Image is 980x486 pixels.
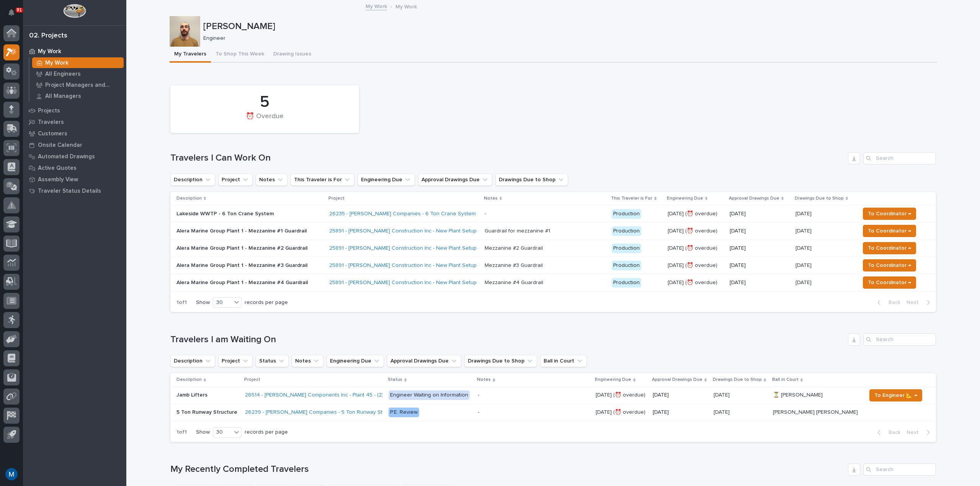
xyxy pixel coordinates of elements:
p: Onsite Calendar [38,142,82,149]
p: Notes [484,194,498,203]
input: Search [863,333,936,346]
button: Notifications [3,5,20,21]
div: Mezzanine #2 Guardrail [485,245,543,252]
div: 5 [183,93,346,112]
p: [DATE] [795,261,813,269]
div: Mezzanine #4 Guardrail [485,280,543,286]
p: 1 of 1 [170,423,193,442]
p: [DATE] [795,244,813,252]
a: 25891 - [PERSON_NAME] Construction Inc - New Plant Setup - Mezzanine Project [329,262,527,269]
p: [DATE] [714,390,731,398]
button: Drawing Issues [269,47,316,63]
button: Next [903,429,936,436]
a: All Engineers [29,68,126,79]
button: Project [218,174,253,186]
tr: 5 Ton Runway Structure5 Ton Runway Structure 26239 - [PERSON_NAME] Companies - 5 Ton Runway Struc... [170,404,936,421]
p: [DATE] (⏰ overdue) [596,390,647,398]
button: To Engineer 📐 → [869,389,922,401]
p: [DATE] (⏰ overdue) [668,228,724,234]
a: Travelers [23,116,126,128]
tr: Alera Marine Group Plant 1 - Mezzanine #1 Guardrail25891 - [PERSON_NAME] Construction Inc - New P... [170,223,936,240]
p: Engineer [203,35,931,42]
p: Traveler Status Details [38,188,101,195]
div: Engineer Waiting on Information [389,390,470,400]
div: Notifications91 [10,9,20,21]
p: [DATE] (⏰ overdue) [668,280,724,286]
p: [DATE] (⏰ overdue) [596,408,647,416]
a: 25891 - [PERSON_NAME] Construction Inc - New Plant Setup - Mezzanine Project [329,280,527,286]
a: Assembly View [23,174,126,185]
p: Jamb Lifters [176,390,209,398]
p: Lakeside WWTP - 6 Ton Crane System [176,211,310,217]
div: Production [612,226,641,236]
div: ⏰ Overdue [183,112,346,128]
p: [DATE] (⏰ overdue) [668,211,724,217]
button: Status [256,355,289,367]
button: To Coordinator → [863,225,916,237]
p: [DATE] [730,211,789,217]
p: Drawings Due to Shop [713,375,762,384]
p: Ball in Court [772,375,799,384]
div: Production [612,244,641,253]
button: To Coordinator → [863,259,916,271]
div: - [478,409,479,416]
tr: Lakeside WWTP - 6 Ton Crane System26235 - [PERSON_NAME] Companies - 6 Ton Crane System - Producti... [170,205,936,223]
span: To Coordinator → [868,244,911,253]
div: 30 [213,299,232,307]
p: [DATE] [730,245,789,252]
div: Production [612,278,641,288]
a: Onsite Calendar [23,139,126,151]
span: To Coordinator → [868,209,911,218]
div: 30 [213,428,232,436]
p: My Work [395,2,417,10]
p: ⏳ [PERSON_NAME] [773,390,824,398]
p: Alera Marine Group Plant 1 - Mezzanine #4 Guardrail [176,280,310,286]
p: [DATE] [714,408,731,416]
p: [DATE] [795,209,813,217]
div: Production [612,209,641,219]
p: [PERSON_NAME] [203,21,934,32]
p: records per page [245,429,288,436]
p: 5 Ton Runway Structure [176,408,239,416]
a: My Work [366,2,387,10]
p: Drawings Due to Shop [795,194,844,203]
p: [DATE] [653,392,707,398]
p: 1 of 1 [170,293,193,312]
input: Search [863,152,936,164]
span: Next [906,429,923,436]
p: This Traveler is For [611,194,652,203]
h1: My Recently Completed Travelers [170,464,845,475]
p: [DATE] (⏰ overdue) [668,262,724,269]
a: 25891 - [PERSON_NAME] Construction Inc - New Plant Setup - Mezzanine Project [329,245,527,252]
button: Notes [292,355,323,367]
p: records per page [245,299,288,306]
a: 26239 - [PERSON_NAME] Companies - 5 Ton Runway Structure [245,409,400,416]
span: To Engineer 📐 → [874,391,917,400]
p: Engineering Due [595,375,631,384]
p: Alera Marine Group Plant 1 - Mezzanine #3 Guardrail [176,262,310,269]
p: Description [176,375,202,384]
input: Search [863,463,936,476]
p: Customers [38,130,67,137]
p: Assembly View [38,176,78,183]
p: [DATE] [795,226,813,234]
p: [DATE] [795,278,813,286]
a: Traveler Status Details [23,185,126,197]
p: Show [196,299,210,306]
p: Engineering Due [667,194,703,203]
a: 26514 - [PERSON_NAME] Components Inc - Plant 45 - (2) Hyperlite ¼ ton bridge cranes; 24’ x 60’ [245,392,482,398]
button: To Coordinator → [863,208,916,220]
p: Alera Marine Group Plant 1 - Mezzanine #1 Guardrail [176,228,310,234]
h1: Travelers I am Waiting On [170,334,845,345]
tr: Jamb LiftersJamb Lifters 26514 - [PERSON_NAME] Components Inc - Plant 45 - (2) Hyperlite ¼ ton br... [170,387,936,404]
p: [DATE] [730,262,789,269]
div: P.E. Review [389,408,419,417]
div: Mezzanine #3 Guardrail [485,262,543,269]
div: Guardrail for mezzanine #1 [485,228,550,234]
div: Production [612,261,641,270]
a: All Managers [29,91,126,101]
img: Workspace Logo [63,4,86,18]
p: 91 [17,7,22,13]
